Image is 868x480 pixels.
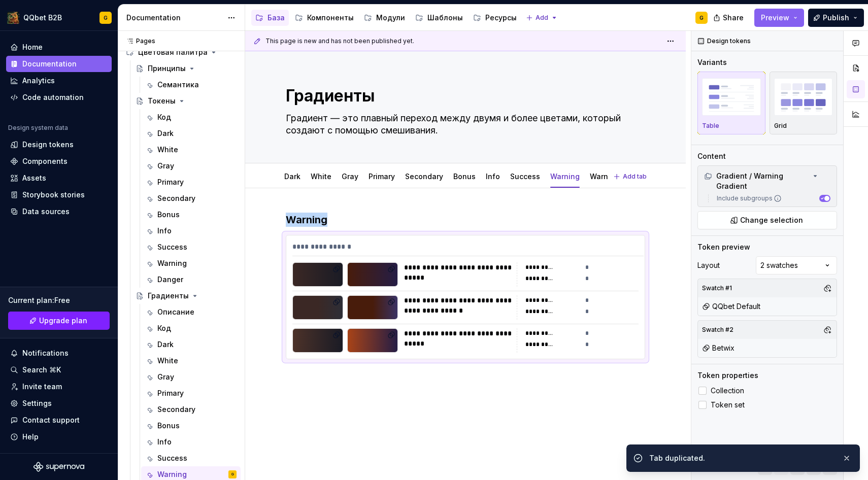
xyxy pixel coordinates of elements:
[307,165,336,187] div: White
[141,109,241,125] a: Код
[291,10,358,26] a: Компоненты
[469,10,521,26] a: Ресурсы
[376,13,405,23] div: Модули
[808,9,864,27] button: Publish
[713,194,782,202] label: Include subgroups
[702,301,760,312] div: QQbet Default
[157,242,187,252] div: Success
[405,172,443,181] a: Secondary
[22,432,39,442] div: Help
[700,323,736,337] div: Swatch #2
[286,213,645,227] h3: Warning
[22,173,46,183] div: Assets
[22,156,68,166] div: Components
[141,450,241,466] a: Success
[700,281,734,295] div: Swatch #1
[251,10,289,26] a: База
[157,80,199,90] div: Семантика
[342,172,358,181] a: Gray
[141,320,241,336] a: Код
[411,10,467,26] a: Шаблоны
[700,168,834,192] div: Gradient / Warning Gradient
[157,145,178,155] div: White
[22,348,69,358] div: Notifications
[22,415,80,425] div: Contact support
[761,13,789,23] span: Preview
[697,242,750,252] div: Token preview
[22,398,52,408] div: Settings
[251,8,521,28] div: Page tree
[157,258,187,268] div: Warning
[307,13,354,23] div: Компоненты
[22,59,77,69] div: Documentation
[338,165,362,187] div: Gray
[2,7,116,28] button: QQbet B2BG
[6,187,112,203] a: Storybook stories
[427,13,463,23] div: Шаблоны
[131,60,241,77] a: Принципы
[6,136,112,153] a: Design tokens
[6,89,112,106] a: Code automation
[22,190,85,200] div: Storybook stories
[141,401,241,418] a: Secondary
[8,124,68,132] div: Design system data
[649,453,834,463] div: Tab duplicated.
[550,172,580,181] a: Warning
[22,140,74,150] div: Design tokens
[8,295,110,305] div: Current plan : Free
[740,215,803,225] span: Change selection
[157,275,183,285] div: Danger
[141,369,241,385] a: Gray
[148,291,189,301] div: Градиенты
[6,395,112,412] a: Settings
[104,14,108,22] div: G
[157,210,180,220] div: Bonus
[702,122,719,130] p: Table
[141,239,241,255] a: Success
[754,9,804,27] button: Preview
[6,56,112,72] a: Documentation
[22,365,61,375] div: Search ⌘K
[6,362,112,378] button: Search ⌘K
[23,13,62,23] div: QQbet B2B
[141,77,241,93] a: Семантика
[141,385,241,401] a: Primary
[268,13,285,23] div: База
[157,453,187,463] div: Success
[157,177,184,187] div: Primary
[141,255,241,271] a: Warning
[34,462,84,472] a: Supernova Logo
[697,211,837,229] button: Change selection
[126,13,222,23] div: Documentation
[6,170,112,186] a: Assets
[702,343,735,353] div: Betwix
[401,165,447,187] div: Secondary
[157,421,180,431] div: Bonus
[697,151,726,161] div: Content
[141,304,241,320] a: Описание
[141,434,241,450] a: Info
[284,84,643,108] textarea: Градиенты
[157,323,171,333] div: Код
[284,110,643,139] textarea: Градиент — это плавный переход между двумя и более цветами, который создают с помощью смешивания.
[157,112,171,122] div: Код
[157,372,174,382] div: Gray
[590,172,619,181] a: Warning
[485,13,517,23] div: Ресурсы
[157,404,195,415] div: Secondary
[131,288,241,304] a: Градиенты
[723,13,744,23] span: Share
[610,169,651,184] button: Add tab
[697,260,720,270] div: Layout
[141,190,241,207] a: Secondary
[141,271,241,288] a: Danger
[523,11,561,25] button: Add
[6,345,112,361] button: Notifications
[22,92,84,102] div: Code automation
[7,12,19,24] img: 491028fe-7948-47f3-9fb2-82dab60b8b20.png
[704,171,810,191] div: Gradient / Warning Gradient
[536,14,548,22] span: Add
[364,165,399,187] div: Primary
[141,174,241,190] a: Primary
[157,388,184,398] div: Primary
